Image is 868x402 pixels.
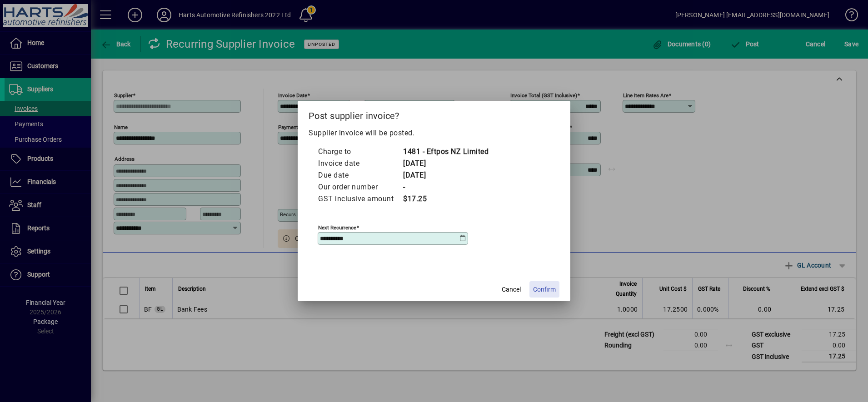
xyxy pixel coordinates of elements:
td: Our order number [318,181,403,193]
td: - [403,181,489,193]
span: Cancel [502,285,521,294]
td: [DATE] [403,169,489,181]
button: Cancel [497,281,526,298]
span: Confirm [533,285,556,294]
p: Supplier invoice will be posted. [309,128,559,139]
td: GST inclusive amount [318,193,403,205]
td: Invoice date [318,158,403,169]
td: 1481 - Eftpos NZ Limited [403,146,489,158]
h2: Post supplier invoice? [298,101,570,127]
mat-label: Next recurrence [318,224,356,231]
button: Confirm [529,281,559,298]
td: [DATE] [403,158,489,169]
td: Charge to [318,146,403,158]
td: $17.25 [403,193,489,205]
td: Due date [318,169,403,181]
